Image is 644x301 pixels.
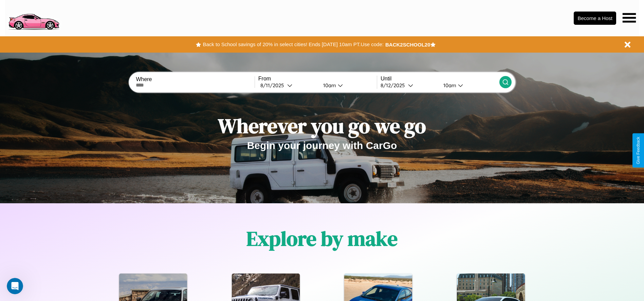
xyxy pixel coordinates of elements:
[381,76,499,82] label: Until
[258,82,318,89] button: 8/11/2025
[438,82,499,89] button: 10am
[201,40,385,49] button: Back to School savings of 20% in select cities! Ends [DATE] 10am PT.Use code:
[381,82,408,89] div: 8 / 12 / 2025
[636,137,641,164] div: Give Feedback
[260,82,287,89] div: 8 / 11 / 2025
[318,82,377,89] button: 10am
[7,278,23,294] iframe: Intercom live chat
[385,42,430,48] b: BACK2SCHOOL20
[136,76,254,82] label: Where
[440,82,458,89] div: 10am
[574,12,616,25] button: Become a Host
[258,76,377,82] label: From
[320,82,338,89] div: 10am
[246,225,398,252] h1: Explore by make
[5,3,62,32] img: logo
